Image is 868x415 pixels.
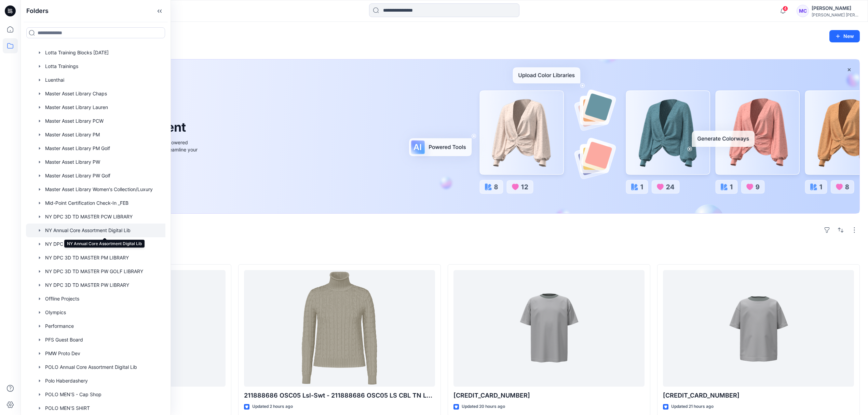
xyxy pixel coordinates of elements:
[812,12,859,17] div: [PERSON_NAME] [PERSON_NAME]
[244,270,435,387] a: 211888686 OSC05 Lsl-Swt - 211888686 OSC05 LS CBL TN Lsl-Swt
[783,6,788,11] span: 4
[829,30,860,42] button: New
[252,403,293,410] p: Updated 2 hours ago
[663,270,854,387] a: 641836 001 322
[453,270,645,387] a: 641835 001 323
[663,391,854,400] p: [CREDIT_CARD_NUMBER]
[812,4,859,12] div: [PERSON_NAME]
[462,403,505,410] p: Updated 20 hours ago
[797,5,809,17] div: MC
[29,249,860,257] h4: Styles
[453,391,645,400] p: [CREDIT_CARD_NUMBER]
[244,391,435,400] p: 211888686 OSC05 Lsl-Swt - 211888686 OSC05 LS CBL TN Lsl-Swt
[671,403,714,410] p: Updated 21 hours ago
